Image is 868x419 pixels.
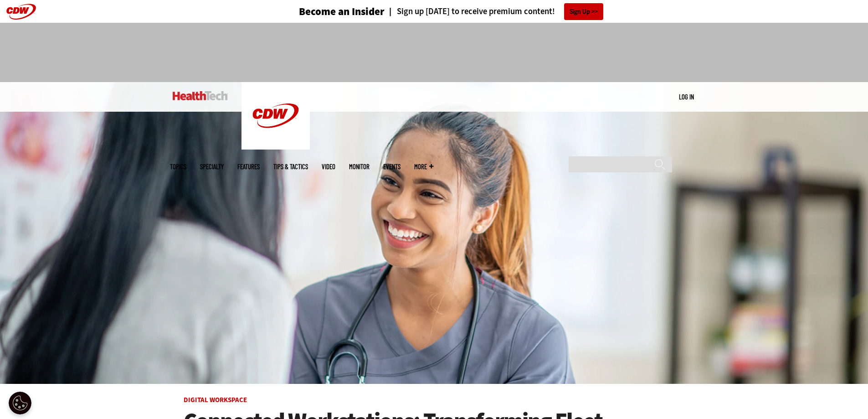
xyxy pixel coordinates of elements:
[273,163,308,170] a: Tips & Tactics
[241,82,310,150] img: Home
[385,7,555,16] a: Sign up [DATE] to receive premium content!
[170,163,186,170] span: Topics
[414,163,433,170] span: More
[349,163,370,170] a: MonITor
[322,163,335,170] a: Video
[184,395,247,404] a: Digital Workspace
[173,91,228,100] img: Home
[268,32,600,73] iframe: advertisement
[237,163,260,170] a: Features
[265,6,385,17] a: Become an Insider
[679,92,694,102] div: User menu
[679,93,694,101] a: Log in
[9,392,31,414] button: Open Preferences
[383,163,401,170] a: Events
[200,163,224,170] span: Specialty
[9,392,31,414] div: Cookie Settings
[299,6,385,17] h3: Become an Insider
[241,142,310,152] a: CDW
[564,3,603,20] a: Sign Up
